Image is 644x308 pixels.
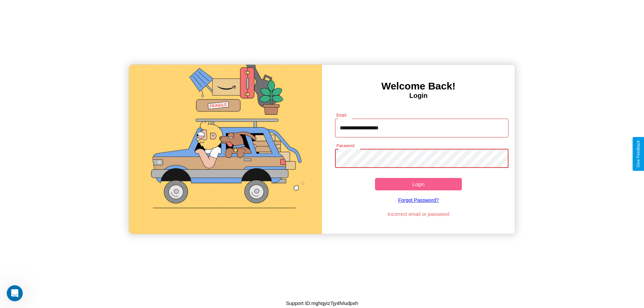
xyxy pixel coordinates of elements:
a: Forgot Password? [332,190,505,209]
label: Password [336,143,354,148]
div: Give Feedback [636,140,641,168]
p: Support ID: mghqyiz7jy4fvludpxh [286,299,358,308]
label: Email [336,112,347,118]
button: Login [375,178,462,190]
iframe: Intercom live chat [7,285,23,301]
p: Incorrect email or password [332,209,505,219]
img: gif [129,65,322,234]
h4: Login [322,92,515,100]
h3: Welcome Back! [322,80,515,92]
